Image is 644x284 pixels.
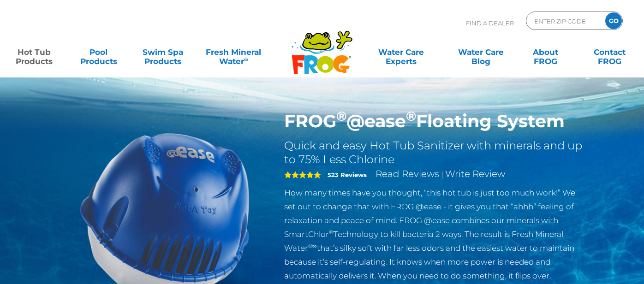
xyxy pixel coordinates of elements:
[406,108,416,124] sup: ®
[328,171,367,178] strong: 523 Reviews
[329,229,334,236] sup: ®
[286,18,358,75] img: Frog Products Logo
[244,56,248,63] sup: ∞
[445,168,505,179] a: Write Review
[336,108,346,124] sup: ®
[360,43,441,61] a: Water CareExperts
[376,168,439,179] a: Read Reviews
[520,43,570,61] a: AboutFROG
[605,12,622,29] input: GO
[466,12,514,35] p: Find A Dealer
[441,170,443,179] span: |
[138,43,188,61] a: Swim SpaProducts
[73,43,123,61] a: PoolProducts
[456,43,506,61] a: Water CareBlog
[284,186,585,283] p: How many times have you thought, “this hot tub is just too much work!” We set out to change that ...
[284,139,585,166] h2: Quick and easy Hot Tub Sanitizer with minerals and up to 75% Less Chlorine
[284,171,321,178] span: 5
[308,243,317,249] sup: ®∞
[202,43,265,61] a: Fresh MineralWater∞
[284,111,585,132] h1: FROG @ease Floating System
[585,43,635,61] a: ContactFROG
[9,43,59,61] a: Hot TubProducts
